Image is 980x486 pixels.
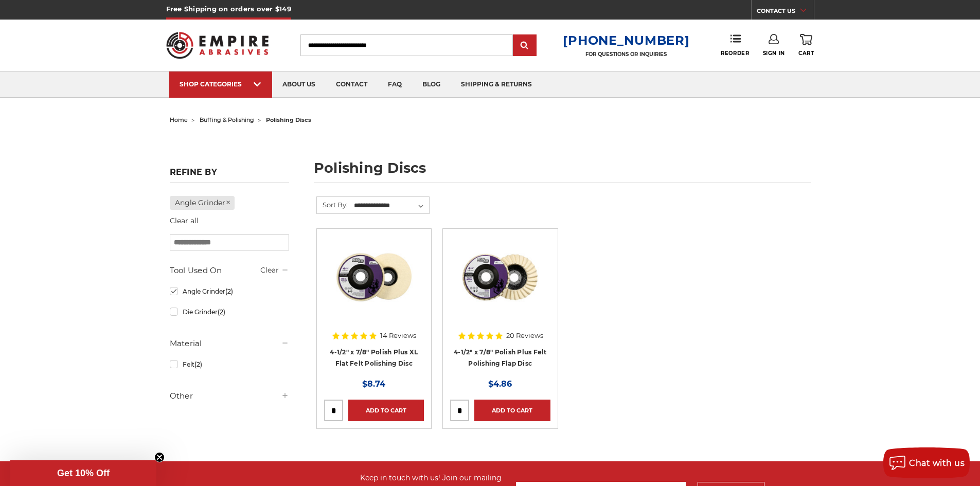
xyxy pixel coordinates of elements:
span: $4.86 [488,379,512,389]
span: Chat with us [909,458,965,468]
h5: Other [170,390,289,402]
h1: polishing discs [314,161,811,183]
a: Die Grinder [170,303,289,321]
span: (2) [218,308,225,316]
img: buffing and polishing felt flap disc [459,236,541,318]
span: polishing discs [266,116,311,123]
span: $8.74 [362,379,385,389]
a: blog [412,71,451,98]
a: Add to Cart [348,400,424,421]
img: 4.5 inch extra thick felt disc [333,236,415,318]
a: 4-1/2" x 7/8" Polish Plus Felt Polishing Flap Disc [454,348,547,368]
span: (2) [225,287,233,295]
h5: Material [170,337,289,350]
a: [PHONE_NUMBER] [563,33,689,48]
span: Reorder [721,50,749,57]
a: Cart [798,34,814,57]
span: (2) [194,361,202,368]
label: Sort By: [317,197,348,212]
a: CONTACT US [757,5,814,20]
a: Clear [260,265,279,275]
h5: Refine by [170,167,289,183]
a: buffing & polishing [200,116,254,123]
div: SHOP CATEGORIES [180,80,262,88]
a: Angle Grinder [170,282,289,300]
button: Close teaser [154,452,165,462]
a: home [170,116,188,123]
button: Chat with us [883,447,970,478]
a: Add to Cart [474,400,550,421]
span: Get 10% Off [57,468,110,478]
span: 20 Reviews [506,332,543,339]
span: Sign In [763,50,785,57]
a: contact [326,71,378,98]
span: Cart [798,50,814,57]
a: shipping & returns [451,71,542,98]
a: 4.5 inch extra thick felt disc [324,236,424,336]
a: Clear all [170,216,199,225]
p: FOR QUESTIONS OR INQUIRIES [563,51,689,58]
a: Felt [170,355,289,373]
span: 14 Reviews [380,332,416,339]
a: about us [272,71,326,98]
a: buffing and polishing felt flap disc [450,236,550,336]
a: 4-1/2" x 7/8" Polish Plus XL Flat Felt Polishing Disc [330,348,418,368]
a: Angle Grinder [170,196,235,210]
h5: Tool Used On [170,264,289,277]
a: Reorder [721,34,749,56]
input: Submit [514,35,535,56]
a: faq [378,71,412,98]
div: Get 10% OffClose teaser [10,460,156,486]
select: Sort By: [352,198,429,213]
img: Empire Abrasives [166,25,269,65]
